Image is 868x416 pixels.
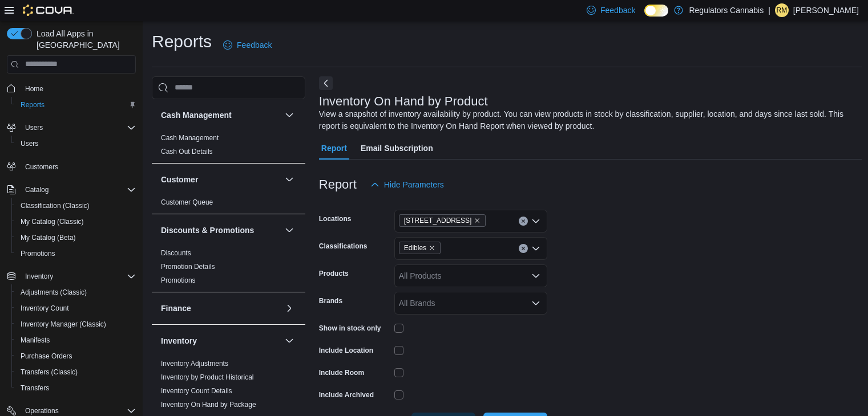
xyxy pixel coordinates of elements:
[644,5,668,17] input: Dark Mode
[161,335,197,346] h3: Inventory
[531,244,540,253] button: Open list of options
[16,98,49,112] a: Reports
[11,230,140,246] button: My Catalog (Beta)
[399,242,441,254] span: Edibles
[21,183,53,197] button: Catalog
[21,352,72,361] span: Purchase Orders
[11,198,140,214] button: Classification (Classic)
[161,263,215,271] a: Promotion Details
[2,182,140,198] button: Catalog
[319,296,342,305] label: Brands
[161,225,254,236] h3: Discounts & Promotions
[16,286,136,299] span: Adjustments (Classic)
[793,3,859,17] p: [PERSON_NAME]
[11,246,140,262] button: Promotions
[16,349,77,363] a: Purchase Orders
[152,131,305,163] div: Cash Management
[161,303,191,314] h3: Finance
[531,217,540,226] button: Open list of options
[21,121,47,134] button: Users
[16,247,60,260] a: Promotions
[21,233,76,242] span: My Catalog (Beta)
[319,324,381,333] label: Show in stock only
[384,179,444,190] span: Hide Parameters
[161,303,280,314] button: Finance
[16,215,88,229] a: My Catalog (Classic)
[600,5,635,16] span: Feedback
[25,406,59,415] span: Operations
[161,276,196,284] a: Promotions
[161,198,213,207] span: Customer Queue
[161,262,215,271] span: Promotion Details
[21,121,136,134] span: Users
[161,109,232,121] h3: Cash Management
[531,271,540,280] button: Open list of options
[11,97,140,113] button: Reports
[16,231,136,244] span: My Catalog (Beta)
[319,269,349,278] label: Products
[775,3,789,17] div: Rachel McLennan
[161,174,198,185] h3: Customer
[282,223,296,237] button: Discounts & Promotions
[519,217,528,226] button: Clear input
[21,217,84,226] span: My Catalog (Classic)
[161,225,280,236] button: Discounts & Promotions
[319,76,333,90] button: Next
[21,368,78,377] span: Transfers (Classic)
[319,95,488,108] h3: Inventory On Hand by Product
[16,215,136,229] span: My Catalog (Classic)
[21,139,38,148] span: Users
[161,373,254,381] a: Inventory by Product Historical
[16,365,136,379] span: Transfers (Classic)
[152,30,212,53] h1: Reports
[16,365,82,379] a: Transfers (Classic)
[319,346,373,355] label: Include Location
[2,158,140,175] button: Customers
[319,108,857,132] div: View a snapshot of inventory availability by product. You can view products in stock by classific...
[16,333,54,347] a: Manifests
[21,82,48,96] a: Home
[519,244,528,253] button: Clear input
[21,100,45,109] span: Reports
[16,231,80,244] a: My Catalog (Beta)
[366,173,449,196] button: Hide Parameters
[23,5,74,16] img: Cova
[2,268,140,284] button: Inventory
[161,401,256,409] a: Inventory On Hand by Package
[319,390,374,399] label: Include Archived
[21,384,49,393] span: Transfers
[768,3,770,17] p: |
[16,317,111,331] a: Inventory Manager (Classic)
[404,215,472,226] span: [STREET_ADDRESS]
[21,270,136,283] span: Inventory
[25,185,49,194] span: Catalog
[161,360,228,368] a: Inventory Adjustments
[161,335,280,346] button: Inventory
[531,299,540,308] button: Open list of options
[16,199,136,213] span: Classification (Classic)
[32,28,136,51] span: Load All Apps in [GEOGRAPHIC_DATA]
[399,214,486,227] span: 650 Division Rd
[11,380,140,396] button: Transfers
[152,195,305,214] div: Customer
[11,348,140,364] button: Purchase Orders
[161,386,232,395] span: Inventory Count Details
[777,3,788,17] span: RM
[319,178,357,191] h3: Report
[161,276,196,285] span: Promotions
[161,147,213,156] span: Cash Out Details
[16,137,136,150] span: Users
[16,137,43,150] a: Users
[282,334,296,348] button: Inventory
[161,373,254,382] span: Inventory by Product Historical
[319,214,352,223] label: Locations
[11,284,140,300] button: Adjustments (Classic)
[161,400,256,409] span: Inventory On Hand by Package
[11,300,140,316] button: Inventory Count
[16,247,136,260] span: Promotions
[161,109,280,121] button: Cash Management
[21,160,136,174] span: Customers
[16,381,136,395] span: Transfers
[319,242,368,251] label: Classifications
[282,108,296,122] button: Cash Management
